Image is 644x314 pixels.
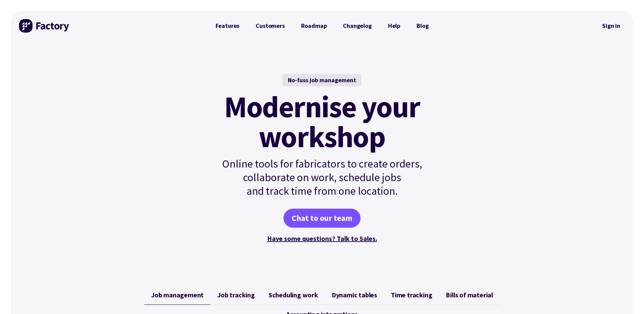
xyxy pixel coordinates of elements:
div: No-fuss job management [282,74,362,86]
img: Factory [19,19,70,33]
iframe: Chat Widget [610,281,644,314]
a: Changelog [335,19,380,33]
span: Scheduling work [269,291,318,299]
a: Chat to our team [283,209,361,228]
a: Have some questions? Talk to Sales. [267,234,377,243]
mark: Modernise your workshop [224,92,420,152]
span: Dynamic tables [332,291,377,299]
p: Online tools for fabricators to create orders, collaborate on work, schedule jobs and track time ... [207,157,437,198]
a: Features [207,19,248,33]
a: Roadmap [293,19,335,33]
span: Bills of material [446,291,493,299]
a: Sign in [597,18,625,34]
a: Blog [408,19,437,33]
nav: Primary Navigation [207,19,437,33]
a: Help [380,19,408,33]
span: Time tracking [391,291,432,299]
span: Job tracking [217,291,255,299]
a: Customers [247,19,293,33]
span: Job management [151,291,204,299]
nav: Secondary Navigation [597,18,625,34]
